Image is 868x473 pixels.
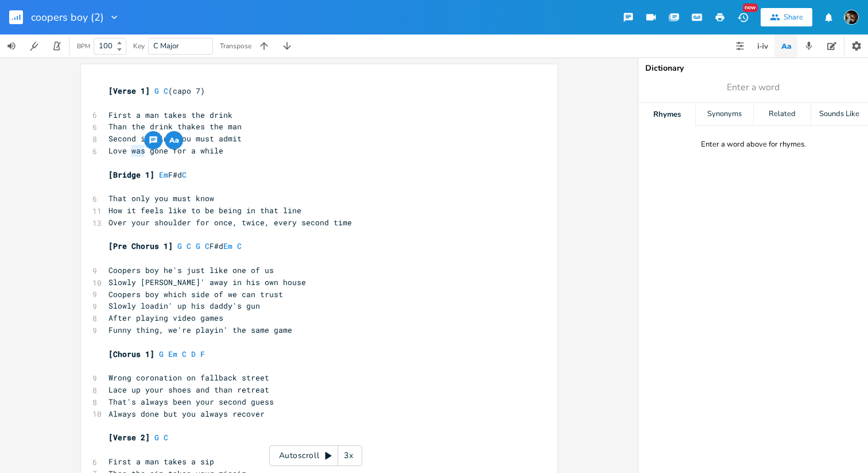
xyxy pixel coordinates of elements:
span: G [154,432,159,443]
span: After playing video games [108,313,223,323]
span: C [187,241,191,251]
span: coopers boy (2) [31,12,104,22]
span: First a man takes the drink [108,110,232,120]
span: How it feels like to be being in that line [108,205,301,216]
span: That's always been your second guess [108,397,274,407]
span: F#d [108,170,191,180]
span: Over your shoulder for once, twice, every second time [108,217,352,228]
div: Share [784,12,803,22]
span: F [200,349,205,359]
span: Slowly loadin' up his daddy's gun [108,301,260,311]
span: G [177,241,182,251]
span: G [196,241,200,251]
div: Dictionary [645,64,861,72]
div: Related [754,103,811,126]
span: C [237,241,242,251]
span: G [159,349,164,359]
img: George [844,10,859,25]
span: C Major [153,41,179,51]
span: Love was gone for a while [108,145,223,156]
span: Em [159,170,168,180]
span: Em [168,349,177,359]
div: Sounds Like [811,103,868,126]
span: [Bridge 1] [108,170,154,180]
span: Lace up your shoes and than retreat [108,384,269,395]
span: Coopers boy he's just like one of us [108,265,274,275]
span: C [182,349,187,359]
div: BPM [77,43,90,49]
span: Than the drink thakes the man [108,121,242,132]
button: Share [761,8,812,26]
span: C [205,241,210,251]
span: Slowly [PERSON_NAME]' away in his own house [108,277,306,287]
div: 3x [338,445,359,466]
span: Second in line you must admit [108,133,242,144]
span: Wrong coronation on fallback street [108,372,269,383]
span: That only you must know [108,193,214,203]
div: Key [133,43,145,49]
span: D [191,349,196,359]
span: G [154,86,159,96]
div: Synonyms [696,103,753,126]
span: Always done but you always recover [108,409,265,419]
span: [Verse 1] [108,86,150,96]
div: Enter a word above for rhymes. [701,140,806,149]
span: [Verse 2] [108,432,150,443]
div: Autoscroll [269,445,362,466]
span: C [182,170,187,180]
span: Em [223,241,232,251]
span: Enter a word [727,81,780,94]
span: F#d [108,241,242,251]
div: Rhymes [638,103,695,126]
span: [Chorus 1] [108,349,154,359]
span: Funny thing, we're playin' the same game [108,325,292,335]
span: C [164,86,168,96]
span: First a man takes a sip [108,456,214,467]
span: Coopers boy which side of we can trust [108,289,283,299]
span: (capo 7) [108,86,205,96]
div: New [743,3,758,12]
span: [Pre Chorus 1] [108,241,173,251]
div: Transpose [220,43,251,49]
button: New [731,7,754,28]
span: C [164,432,168,443]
